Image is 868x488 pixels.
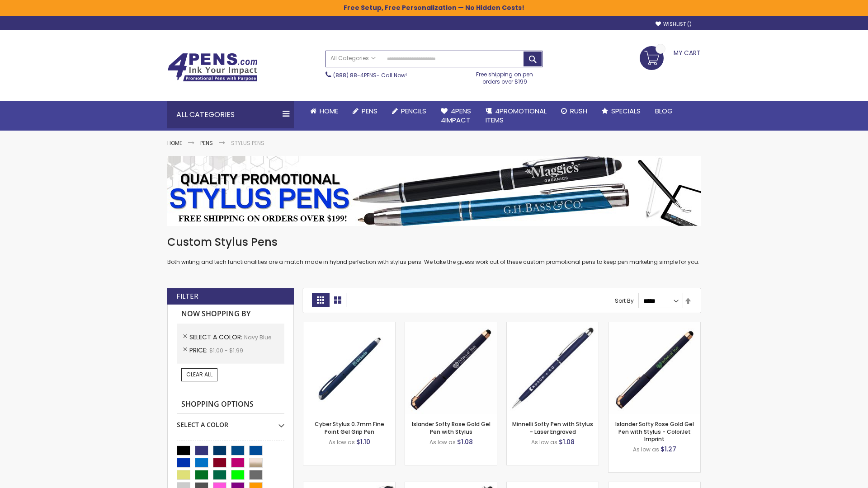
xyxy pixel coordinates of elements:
span: - Call Now! [333,71,407,79]
span: $1.00 - $1.99 [209,347,243,354]
a: Minnelli Softy Pen with Stylus - Laser Engraved-Navy Blue [507,322,599,329]
span: Navy Blue [244,333,271,341]
span: Select A Color [189,333,244,342]
a: Rush [554,101,594,121]
div: Free shipping on pen orders over $199 [467,67,543,85]
a: Islander Softy Rose Gold Gel Pen with Stylus - ColorJet Imprint-Navy Blue [609,322,700,329]
a: Wishlist [656,21,692,28]
a: Islander Softy Rose Gold Gel Pen with Stylus - ColorJet Imprint [615,420,694,442]
img: 4Pens Custom Pens and Promotional Products [167,53,258,82]
a: 4PROMOTIONALITEMS [478,101,554,131]
a: Pens [200,139,213,147]
a: Specials [594,101,648,121]
a: Cyber Stylus 0.7mm Fine Point Gel Grip Pen-Navy Blue [303,322,395,329]
a: Islander Softy Rose Gold Gel Pen with Stylus-Navy Blue [405,322,497,329]
strong: Grid [312,293,329,307]
a: Pencils [385,101,434,121]
img: Cyber Stylus 0.7mm Fine Point Gel Grip Pen-Navy Blue [303,322,395,414]
img: Islander Softy Rose Gold Gel Pen with Stylus - ColorJet Imprint-Navy Blue [609,322,700,414]
a: 4Pens4impact [434,101,478,131]
strong: Now Shopping by [177,305,284,324]
span: As low as [531,438,557,446]
a: Home [167,139,182,147]
span: Pencils [401,106,426,116]
strong: Shopping Options [177,395,284,414]
span: Rush [570,106,587,116]
a: All Categories [326,51,380,66]
span: $1.08 [457,437,473,446]
span: $1.27 [660,445,676,454]
a: Islander Softy Rose Gold Gel Pen with Stylus [412,420,491,435]
span: All Categories [330,55,376,62]
span: As low as [429,438,456,446]
a: Clear All [181,368,217,381]
span: $1.10 [356,437,370,446]
span: Home [320,106,338,116]
h1: Custom Stylus Pens [167,235,701,249]
div: All Categories [167,101,294,128]
span: As low as [329,438,355,446]
span: $1.08 [559,437,575,446]
a: (888) 88-4PENS [333,71,377,79]
label: Sort By [615,297,634,305]
a: Home [303,101,345,121]
span: Blog [655,106,673,116]
img: Islander Softy Rose Gold Gel Pen with Stylus-Navy Blue [405,322,497,414]
span: Pens [362,106,377,116]
span: Price [189,346,209,355]
a: Cyber Stylus 0.7mm Fine Point Gel Grip Pen [315,420,384,435]
strong: Stylus Pens [231,139,264,147]
div: Both writing and tech functionalities are a match made in hybrid perfection with stylus pens. We ... [167,235,701,266]
div: Select A Color [177,414,284,429]
img: Minnelli Softy Pen with Stylus - Laser Engraved-Navy Blue [507,322,599,414]
span: As low as [633,446,659,453]
span: 4Pens 4impact [441,106,471,125]
a: Pens [345,101,385,121]
span: Clear All [186,371,212,378]
a: Blog [648,101,680,121]
span: Specials [611,106,641,116]
span: 4PROMOTIONAL ITEMS [486,106,547,125]
strong: Filter [176,291,198,301]
img: Stylus Pens [167,156,701,226]
a: Minnelli Softy Pen with Stylus - Laser Engraved [512,420,593,435]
